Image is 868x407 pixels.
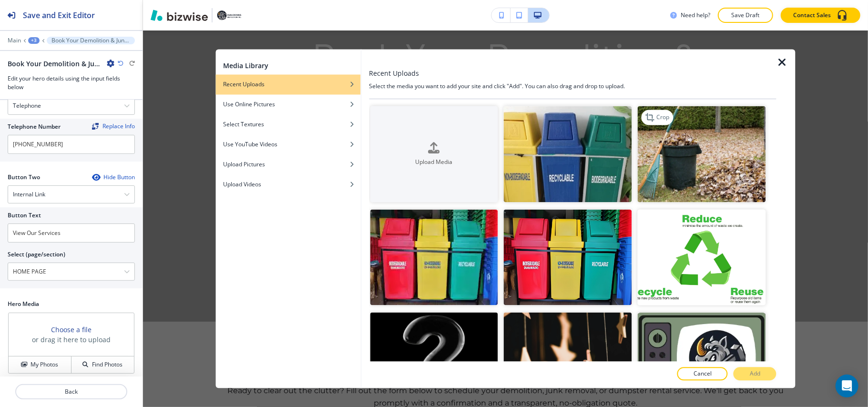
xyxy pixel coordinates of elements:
[71,356,134,373] button: Find Photos
[223,61,268,71] h2: Media Library
[8,122,61,131] h2: Telephone Number
[781,8,860,23] button: Contact Sales
[92,123,135,130] button: ReplaceReplace Info
[51,325,92,335] button: Choose a file
[681,11,710,20] h3: Need help?
[215,75,360,95] button: Recent Uploads
[8,135,135,154] input: Ex. 561-222-1111
[730,11,761,20] p: Save Draft
[8,250,65,259] h2: Select (page/section)
[677,367,728,381] button: Cancel
[8,211,41,220] h2: Button Text
[836,375,858,397] div: Open Intercom Messenger
[215,135,360,155] button: Use YouTube Videos
[151,10,208,21] img: Bizwise Logo
[47,37,135,44] button: Book Your Demolition & Junk Removal
[92,360,123,369] h4: Find Photos
[215,115,360,135] button: Select Textures
[215,95,360,115] button: Use Online Pictures
[223,121,264,129] h4: Select Textures
[92,173,135,181] button: Hide Button
[8,264,124,280] input: Manual Input
[215,175,360,195] button: Upload Videos
[223,81,265,89] h4: Recent Uploads
[370,106,498,203] button: Upload Media
[8,173,40,182] h2: Button Two
[13,102,41,110] h4: Telephone
[23,10,95,21] h2: Save and Exit Editor
[9,356,71,373] button: My Photos
[369,82,776,91] h4: Select the media you want to add your site and click "Add". You can also drag and drop to upload.
[92,123,135,130] div: Replace Info
[92,123,99,130] img: Replace
[657,113,670,122] p: Crop
[370,158,498,166] h4: Upload Media
[31,360,58,369] h4: My Photos
[8,59,103,69] h2: Book Your Demolition & Junk Removal
[32,335,111,345] h3: or drag it here to upload
[92,123,135,131] span: Find and replace this information across Bizwise
[28,37,40,44] button: +3
[642,110,674,125] div: Crop
[8,37,21,44] button: Main
[223,141,277,149] h4: Use YouTube Videos
[694,370,712,378] p: Cancel
[793,11,831,20] p: Contact Sales
[223,181,261,189] h4: Upload Videos
[223,161,265,169] h4: Upload Pictures
[13,190,45,199] h4: Internal Link
[16,387,126,396] p: Back
[718,8,773,23] button: Save Draft
[51,37,130,44] p: Book Your Demolition & Junk Removal
[369,69,419,79] h3: Recent Uploads
[15,384,127,399] button: Back
[216,10,242,20] img: Your Logo
[8,74,135,92] h3: Edit your hero details using the input fields below
[8,300,135,308] h2: Hero Media
[8,312,135,374] div: Choose a fileor drag it here to uploadMy PhotosFind Photos
[215,155,360,175] button: Upload Pictures
[223,101,275,109] h4: Use Online Pictures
